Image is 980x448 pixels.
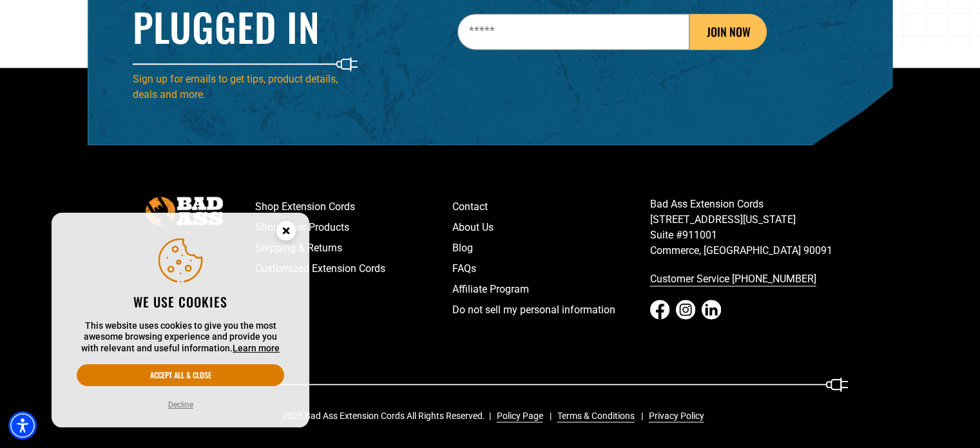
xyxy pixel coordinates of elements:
button: Decline [164,398,197,411]
img: Bad Ass Extension Cords [146,197,223,226]
a: call 833-674-1699 [650,269,848,289]
a: Shop Other Products [255,217,453,238]
a: Blog [452,238,650,258]
p: This website uses cookies to give you the most awesome browsing experience and provide you with r... [77,320,284,355]
a: Terms & Conditions [552,409,635,422]
a: This website uses cookies to give you the most awesome browsing experience and provide you with r... [233,343,280,353]
a: Customized Extension Cords [255,258,453,279]
a: Policy Page [492,409,543,422]
a: Do not sell my personal information [452,300,650,320]
p: Sign up for emails to get tips, product details, deals and more. [133,72,358,102]
a: Shop Extension Cords [255,197,453,217]
div: 2025 Bad Ass Extension Cords All Rights Reserved. [282,409,713,422]
button: JOIN NOW [689,14,767,50]
div: Accessibility Menu [8,411,37,440]
a: Shipping & Returns [255,238,453,258]
h2: We use cookies [77,293,284,310]
a: Affiliate Program [452,279,650,300]
a: FAQs [452,258,650,279]
a: Privacy Policy [644,409,704,422]
aside: Cookie Consent [52,213,309,428]
button: Accept all & close [77,364,284,386]
a: About Us [452,217,650,238]
a: Contact [452,197,650,217]
input: Email [457,14,689,50]
p: Bad Ass Extension Cords [STREET_ADDRESS][US_STATE] Suite #911001 Commerce, [GEOGRAPHIC_DATA] 90091 [650,197,848,258]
